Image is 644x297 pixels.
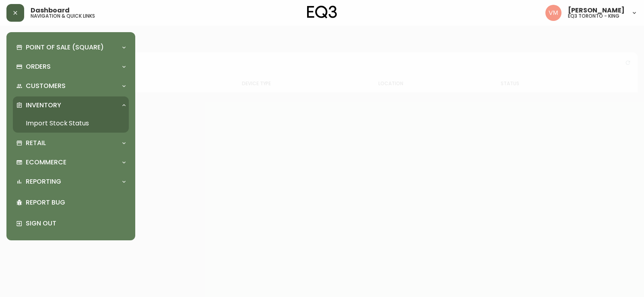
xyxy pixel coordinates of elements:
[545,5,561,21] img: 0f63483a436850f3a2e29d5ab35f16df
[26,43,104,52] p: Point of Sale (Square)
[307,6,337,18] img: logo
[13,39,129,56] div: Point of Sale (Square)
[26,158,66,167] p: Ecommerce
[26,177,61,186] p: Reporting
[13,154,129,171] div: Ecommerce
[568,14,619,18] h5: eq3 toronto - king
[13,77,129,95] div: Customers
[26,198,126,207] p: Report Bug
[26,62,51,71] p: Orders
[13,58,129,76] div: Orders
[26,219,126,228] p: Sign Out
[13,213,129,234] div: Sign Out
[31,14,95,18] h5: navigation & quick links
[26,82,66,90] p: Customers
[13,173,129,190] div: Reporting
[13,192,129,213] div: Report Bug
[13,134,129,152] div: Retail
[13,96,129,114] div: Inventory
[31,7,70,14] span: Dashboard
[13,114,129,133] a: Import Stock Status
[26,101,61,110] p: Inventory
[568,7,625,14] span: [PERSON_NAME]
[26,139,46,147] p: Retail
